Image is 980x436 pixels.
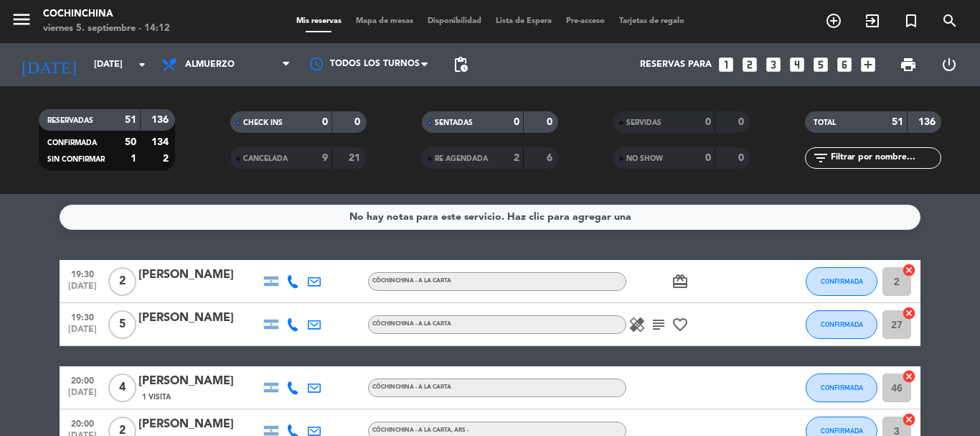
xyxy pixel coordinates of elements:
span: 19:30 [65,308,100,325]
i: add_box [859,55,877,74]
span: TOTAL [814,119,836,126]
i: cancel [902,412,916,427]
strong: 0 [354,117,363,127]
div: [PERSON_NAME] [138,415,260,434]
span: 4 [108,374,136,402]
span: pending_actions [452,56,469,73]
strong: 0 [322,117,328,127]
span: 20:00 [65,371,100,388]
i: exit_to_app [864,12,881,29]
span: 2 [108,267,136,296]
strong: 0 [738,117,747,127]
div: [PERSON_NAME] [138,372,260,391]
span: Mapa de mesas [349,17,420,25]
span: [DATE] [65,325,100,341]
strong: 0 [514,117,519,127]
span: Mis reservas [289,17,349,25]
i: cancel [902,263,916,277]
span: [DATE] [65,282,100,298]
span: Lista de Espera [489,17,559,25]
span: Tarjetas de regalo [612,17,692,25]
span: CONFIRMADA [821,427,863,435]
span: CôChinChina - A LA CARTA [372,384,451,390]
strong: 134 [151,137,171,147]
strong: 9 [322,153,328,163]
span: CONFIRMADA [821,320,863,328]
i: looks_4 [788,55,806,74]
span: NO SHOW [626,155,663,162]
i: looks_two [740,55,759,74]
i: arrow_drop_down [133,56,151,73]
strong: 136 [151,115,171,125]
strong: 51 [125,115,136,125]
div: viernes 5. septiembre - 14:12 [43,22,170,36]
span: Pre-acceso [559,17,612,25]
strong: 50 [125,137,136,147]
strong: 136 [918,117,938,127]
strong: 1 [131,154,136,164]
strong: 0 [547,117,555,127]
button: CONFIRMADA [806,310,877,339]
i: healing [628,316,646,333]
strong: 0 [738,153,747,163]
span: Reservas para [640,60,712,70]
span: SENTADAS [435,119,473,126]
i: looks_6 [835,55,854,74]
span: 1 Visita [142,391,171,403]
div: [PERSON_NAME] [138,266,260,284]
i: favorite_border [672,316,689,333]
i: filter_list [812,149,829,167]
span: CONFIRMADA [47,139,97,147]
button: CONFIRMADA [806,374,877,402]
span: print [900,56,917,73]
i: subject [650,316,667,333]
span: RESERVADAS [47,117,93,124]
i: menu [11,9,32,30]
div: LOG OUT [928,43,969,86]
span: CHECK INS [243,119,283,126]
span: Almuerzo [185,60,235,70]
button: CONFIRMADA [806,267,877,296]
i: looks_one [717,55,735,74]
span: [DATE] [65,388,100,404]
span: SIN CONFIRMAR [47,156,105,163]
i: cancel [902,306,916,320]
i: add_circle_outline [825,12,842,29]
span: Disponibilidad [420,17,489,25]
span: RE AGENDADA [435,155,488,162]
i: cancel [902,369,916,384]
i: turned_in_not [903,12,920,29]
strong: 0 [705,117,711,127]
div: [PERSON_NAME] [138,309,260,328]
i: card_giftcard [672,273,689,290]
strong: 21 [349,153,363,163]
strong: 2 [514,153,519,163]
span: 19:30 [65,265,100,282]
span: CANCELADA [243,155,288,162]
strong: 6 [547,153,555,163]
i: looks_5 [811,55,830,74]
i: search [941,12,958,29]
span: CôChinChina - A LA CARTA [372,427,468,433]
span: SERVIDAS [626,119,661,126]
input: Filtrar por nombre... [829,150,941,166]
span: , ARS - [451,427,468,433]
strong: 0 [705,153,711,163]
div: Cochinchina [43,7,170,22]
span: 5 [108,310,136,339]
i: power_settings_new [941,56,958,73]
span: CôChinChina - A LA CARTA [372,278,451,284]
div: No hay notas para este servicio. Haz clic para agregar una [349,209,631,226]
span: CôChinChina - A LA CARTA [372,321,451,327]
span: CONFIRMADA [821,384,863,391]
span: CONFIRMADA [821,277,863,285]
i: [DATE] [11,49,87,80]
strong: 51 [892,117,903,127]
i: looks_3 [764,55,783,74]
strong: 2 [163,154,171,164]
span: 20:00 [65,414,100,431]
button: menu [11,9,32,35]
